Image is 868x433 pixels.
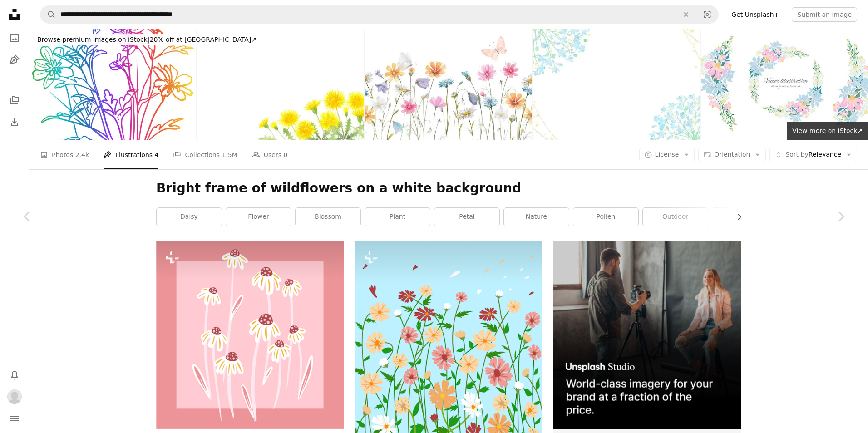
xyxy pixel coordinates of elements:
[698,148,766,162] button: Orientation
[296,208,360,226] a: blossom
[643,208,708,226] a: outdoor
[355,346,542,354] a: A bunch of flowers that are in the grass
[696,6,718,23] button: Visual search
[814,173,868,260] a: Next
[5,113,24,131] a: Download History
[156,330,344,339] a: A picture of some flowers on a pink background
[157,208,222,226] a: daisy
[553,241,741,428] img: file-1715651741414-859baba4300dimage
[5,366,24,384] button: Notifications
[504,208,569,226] a: nature
[365,208,430,226] a: plant
[37,36,149,43] span: Browse premium images on iStock |
[655,151,679,158] span: License
[792,127,863,134] span: View more on iStock ↗
[40,6,56,23] button: Search Unsplash
[40,5,719,24] form: Find visuals sitewide
[7,389,22,404] img: Avatar of user Stine Bisgaard
[639,148,695,162] button: License
[37,36,256,43] span: 20% off at [GEOGRAPHIC_DATA] ↗
[252,140,288,169] a: Users 0
[283,150,287,160] span: 0
[5,91,24,109] a: Collections
[701,29,868,140] img: Botanical flower and leaf seamless pattern. Flowers and leaves colorful abstract shape vector ill...
[5,388,24,406] button: Profile
[785,150,841,159] span: Relevance
[787,122,868,140] a: View more on iStock↗
[434,208,499,226] a: petal
[29,29,196,140] img: WildFlowersInBloom
[573,208,638,226] a: pollen
[714,151,750,158] span: Orientation
[5,51,24,69] a: Illustrations
[156,241,344,428] img: A picture of some flowers on a pink background
[40,140,89,169] a: Photos 2.4k
[792,7,857,22] button: Submit an image
[5,409,24,428] button: Menu
[769,148,857,162] button: Sort byRelevance
[197,29,364,140] img: Watercolor painting of dandelions
[712,208,777,226] a: grey
[156,180,741,197] h1: Bright frame of wildflowers on a white background
[5,29,24,47] a: Photos
[731,208,741,226] button: scroll list to the right
[365,29,532,140] img: Watercolor wildflowers seamless pattern. Hand drawn cosmea, bluebells, cornflowers, chamomile
[173,140,237,169] a: Collections 1.5M
[533,29,700,140] img: A sparkling frame decorated with blue spray delphiniums.
[726,7,784,22] a: Get Unsplash+
[676,6,696,23] button: Clear
[75,150,89,160] span: 2.4k
[785,151,808,158] span: Sort by
[222,150,237,160] span: 1.5M
[29,29,265,51] a: Browse premium images on iStock|20% off at [GEOGRAPHIC_DATA]↗
[226,208,291,226] a: flower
